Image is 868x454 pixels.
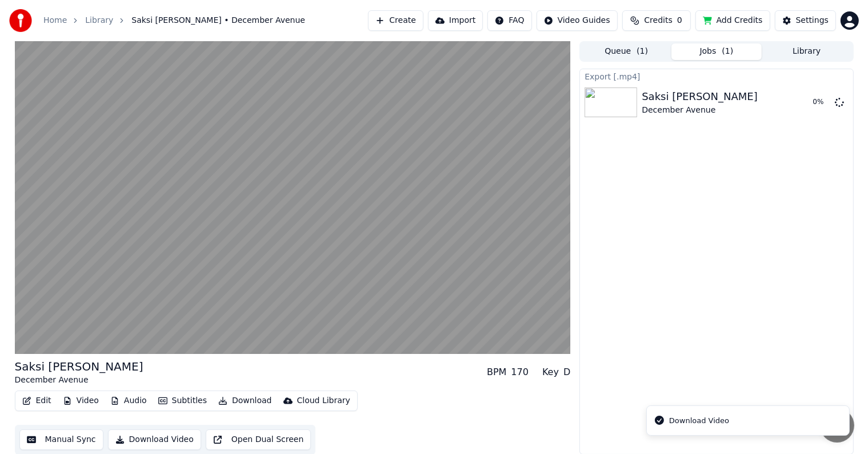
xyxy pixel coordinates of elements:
button: Jobs [671,43,762,60]
button: Subtitles [154,393,211,409]
div: Saksi [PERSON_NAME] [642,89,758,105]
button: Manual Sync [19,429,103,450]
button: Audio [106,393,151,409]
button: Import [428,10,483,31]
span: 0 [677,15,682,26]
button: Video [58,393,103,409]
div: 170 [511,365,529,379]
button: Edit [18,393,56,409]
img: youka [9,9,32,32]
button: Add Credits [695,10,770,31]
span: Saksi [PERSON_NAME] • December Avenue [131,15,305,26]
button: Create [368,10,423,31]
button: Open Dual Screen [206,429,311,450]
div: 0 % [813,98,830,107]
button: Queue [581,43,671,60]
button: Settings [775,10,836,31]
div: Key [542,365,559,379]
button: FAQ [487,10,531,31]
button: Credits0 [622,10,691,31]
span: ( 1 ) [637,46,648,57]
div: Export [.mp4] [580,69,853,83]
a: Home [43,15,67,26]
div: Cloud Library [297,395,350,407]
div: December Avenue [15,375,143,386]
button: Download [214,393,277,409]
a: Library [85,15,113,26]
div: Download Video [669,415,729,427]
div: December Avenue [642,105,758,116]
button: Download Video [108,429,201,450]
span: ( 1 ) [722,46,733,57]
button: Library [762,43,852,60]
div: BPM [487,365,506,379]
div: Settings [796,15,829,26]
nav: breadcrumb [43,15,305,26]
button: Video Guides [537,10,618,31]
span: Credits [644,15,672,26]
div: Saksi [PERSON_NAME] [15,359,143,375]
div: D [563,365,570,379]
